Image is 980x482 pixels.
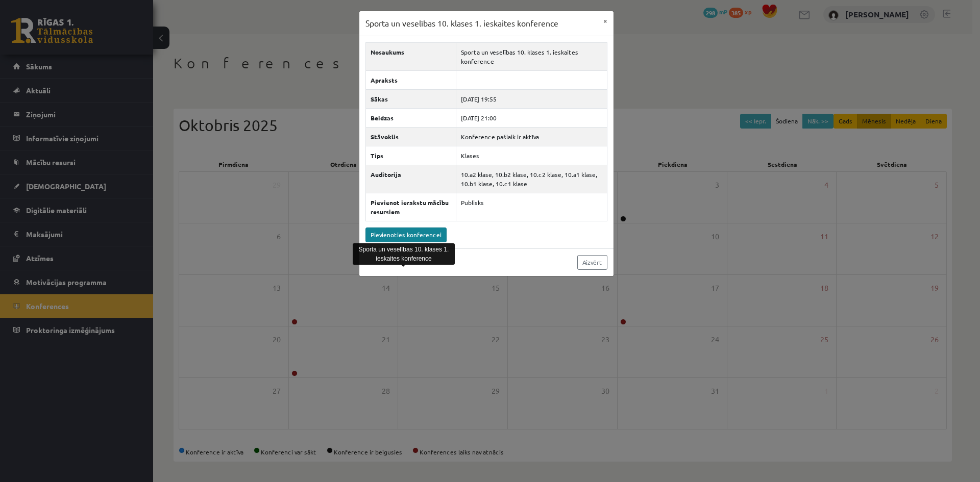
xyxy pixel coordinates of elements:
td: 10.a2 klase, 10.b2 klase, 10.c2 klase, 10.a1 klase, 10.b1 klase, 10.c1 klase [456,165,607,193]
td: Klases [456,146,607,165]
div: Sporta un veselības 10. klases 1. ieskaites konference [353,243,455,265]
a: Aizvērt [577,255,607,270]
th: Apraksts [365,70,456,89]
th: Beidzas [365,108,456,127]
button: × [597,11,614,31]
td: Konference pašlaik ir aktīva [456,127,607,146]
td: [DATE] 21:00 [456,108,607,127]
th: Sākas [365,89,456,108]
th: Auditorija [365,165,456,193]
th: Pievienot ierakstu mācību resursiem [365,193,456,221]
th: Nosaukums [365,42,456,70]
th: Stāvoklis [365,127,456,146]
td: Publisks [456,193,607,221]
h3: Sporta un veselības 10. klases 1. ieskaites konference [365,17,558,30]
td: [DATE] 19:55 [456,89,607,108]
td: Sporta un veselības 10. klases 1. ieskaites konference [456,42,607,70]
a: Pievienoties konferencei [365,227,447,242]
th: Tips [365,146,456,165]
